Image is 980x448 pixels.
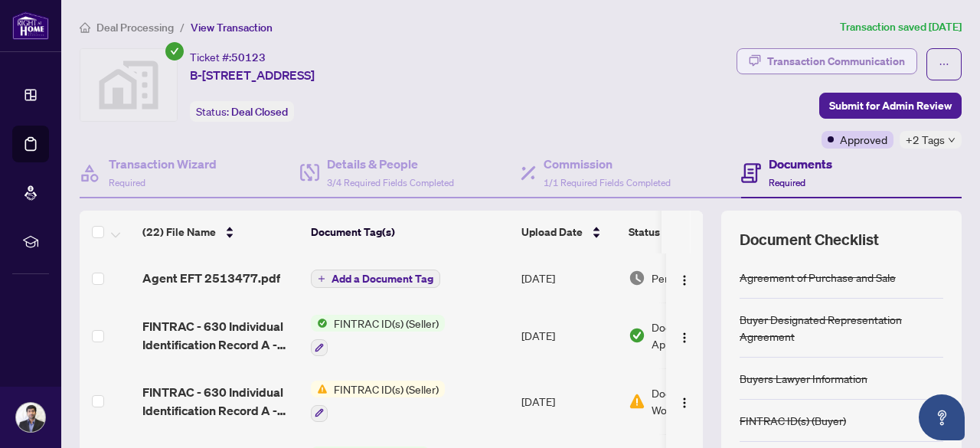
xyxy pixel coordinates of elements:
span: FINTRAC ID(s) (Seller) [328,381,445,397]
span: Deal Closed [231,105,288,119]
button: Logo [672,266,697,290]
span: Document Checklist [740,229,879,250]
h4: Transaction Wizard [109,155,217,173]
div: FINTRAC ID(s) (Buyer) [740,412,846,429]
td: [DATE] [515,253,622,302]
span: FINTRAC ID(s) (Seller) [328,315,445,332]
div: Ticket #: [190,48,266,66]
li: / [180,18,185,36]
button: Logo [672,389,697,414]
th: Upload Date [515,211,622,253]
span: Required [769,177,805,188]
img: Document Status [629,393,645,410]
button: Logo [672,323,697,348]
span: Submit for Admin Review [829,93,952,118]
img: Logo [678,397,691,409]
button: Submit for Admin Review [819,93,962,119]
img: Logo [678,274,691,286]
span: Pending Review [652,270,728,286]
span: FINTRAC - 630 Individual Identification Record A - PropTx-OREA_[DATE] 12_58_55.pdf [142,317,299,354]
span: check-circle [165,42,184,60]
img: svg%3e [80,49,177,121]
td: [DATE] [515,368,622,434]
span: B-[STREET_ADDRESS] [190,66,315,84]
button: Add a Document Tag [311,269,440,289]
span: +2 Tags [906,131,945,149]
h4: Documents [769,155,832,173]
img: Document Status [629,327,645,344]
div: Buyers Lawyer Information [740,370,867,387]
img: Profile Icon [16,403,45,432]
span: plus [318,275,325,283]
span: Add a Document Tag [332,273,433,284]
img: Document Status [629,270,645,286]
button: Transaction Communication [737,48,917,74]
img: Logo [678,332,691,344]
article: Transaction saved [DATE] [840,18,962,36]
span: ellipsis [939,59,949,70]
span: Approved [840,131,887,148]
img: logo [12,11,49,40]
span: home [80,22,90,33]
button: Add a Document Tag [311,270,440,288]
img: Status Icon [311,315,328,332]
span: Upload Date [521,224,583,240]
span: Document Needs Work [652,384,746,418]
img: Status Icon [311,381,328,397]
button: Status IconFINTRAC ID(s) (Seller) [311,315,445,356]
th: Status [622,211,753,253]
span: (22) File Name [142,224,216,240]
div: Status: [190,101,294,122]
td: [DATE] [515,302,622,368]
span: Status [629,224,660,240]
span: 3/4 Required Fields Completed [327,177,454,188]
span: FINTRAC - 630 Individual Identification Record A - PropTx-OREA_[DATE] 18_11_17.pdf [142,383,299,420]
div: Agreement of Purchase and Sale [740,269,896,286]
span: Document Approved [652,319,746,352]
span: View Transaction [191,21,273,34]
span: Required [109,177,145,188]
button: Status IconFINTRAC ID(s) (Seller) [311,381,445,422]
span: down [948,136,955,144]
th: Document Tag(s) [305,211,515,253]
th: (22) File Name [136,211,305,253]
span: 1/1 Required Fields Completed [544,177,671,188]
h4: Details & People [327,155,454,173]
span: 50123 [231,51,266,64]
div: Transaction Communication [767,49,905,74]
div: Buyer Designated Representation Agreement [740,311,943,345]
span: Deal Processing [96,21,174,34]
span: Agent EFT 2513477.pdf [142,269,280,287]
h4: Commission [544,155,671,173]
button: Open asap [919,394,965,440]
